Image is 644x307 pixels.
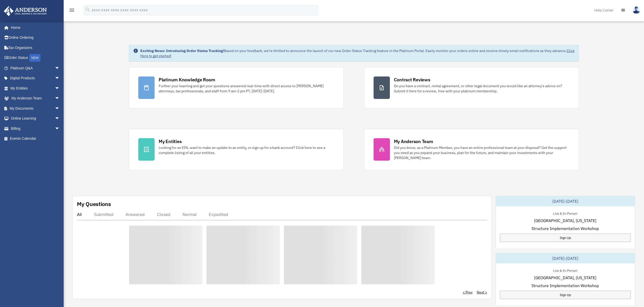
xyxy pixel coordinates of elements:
div: Live & In-Person [549,267,581,273]
span: arrow_drop_down [55,63,65,73]
a: Platinum Q&Aarrow_drop_down [4,63,67,73]
div: Closed [157,212,170,217]
div: Did you know, as a Platinum Member, you have an entire professional team at your disposal? Get th... [394,145,570,160]
a: My Entitiesarrow_drop_down [4,83,67,93]
span: arrow_drop_down [55,83,65,94]
a: Home [4,22,65,33]
span: [GEOGRAPHIC_DATA], [US_STATE] [534,218,596,224]
span: Structure Implementation Workshop [531,225,599,232]
a: Sign Up [500,291,631,299]
div: My Anderson Team [394,138,433,145]
div: Based on your feedback, we're thrilled to announce the launch of our new Order Status Tracking fe... [140,48,574,58]
div: NEW [29,54,40,62]
a: Online Learningarrow_drop_down [4,113,67,124]
a: My Documentsarrow_drop_down [4,103,67,113]
a: Tax Organizers [4,43,67,53]
a: menu [69,9,75,13]
a: Events Calendar [4,134,67,144]
a: Order StatusNEW [4,53,67,63]
a: My Anderson Team Did you know, as a Platinum Member, you have an entire professional team at your... [364,129,579,170]
img: User Pic [633,6,640,14]
div: Live & In-Person [549,210,581,216]
strong: Exciting News: Introducing Order Status Tracking! [140,48,224,53]
a: Digital Productsarrow_drop_down [4,73,67,83]
a: My Anderson Teamarrow_drop_down [4,93,67,104]
span: arrow_drop_down [55,113,65,124]
div: [DATE]-[DATE] [496,253,635,263]
span: arrow_drop_down [55,103,65,114]
span: [GEOGRAPHIC_DATA], [US_STATE] [534,275,596,281]
div: Do you have a contract, rental agreement, or other legal document you would like an attorney's ad... [394,83,570,94]
i: menu [69,7,75,13]
img: Anderson Advisors Platinum Portal [2,6,48,16]
a: Platinum Knowledge Room Further your learning and get your questions answered real-time with dire... [129,67,344,108]
div: All [77,212,82,217]
div: Expedited [209,212,228,217]
div: Contract Reviews [394,76,430,83]
div: Further your learning and get your questions answered real-time with direct access to [PERSON_NAM... [159,83,334,94]
div: My Entities [159,138,182,145]
div: [DATE]-[DATE] [496,196,635,206]
a: Billingarrow_drop_down [4,123,67,134]
div: My Questions [77,200,111,208]
span: arrow_drop_down [55,123,65,134]
div: Submitted [94,212,113,217]
i: search [85,7,91,12]
div: Normal [183,212,197,217]
div: Looking for an EIN, want to make an update to an entity, or sign up for a bank account? Click her... [159,145,334,155]
div: Answered [126,212,145,217]
a: Next > [477,290,487,295]
span: arrow_drop_down [55,73,65,84]
a: Contract Reviews Do you have a contract, rental agreement, or other legal document you would like... [364,67,579,108]
div: Platinum Knowledge Room [159,76,215,83]
a: < Prev [463,290,473,295]
a: My Entities Looking for an EIN, want to make an update to an entity, or sign up for a bank accoun... [129,129,344,170]
a: Click Here to get started! [140,48,574,58]
a: Online Ordering [4,33,67,43]
span: Structure Implementation Workshop [531,283,599,289]
a: Sign Up [500,234,631,242]
span: arrow_drop_down [55,93,65,104]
